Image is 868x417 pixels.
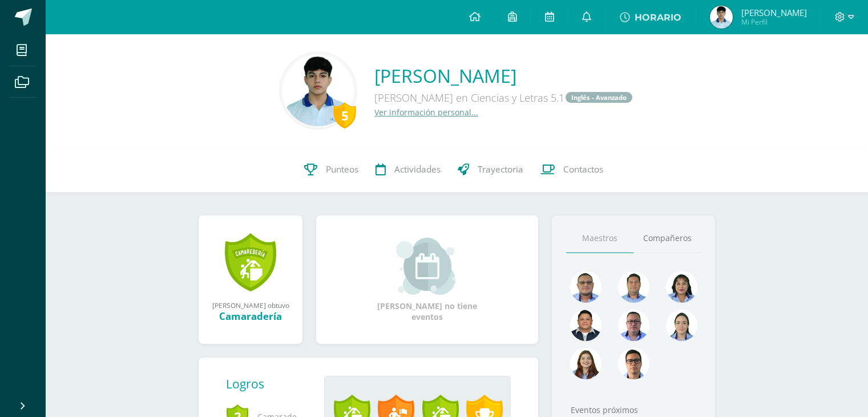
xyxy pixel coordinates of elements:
[532,147,612,193] a: Contactos
[210,300,291,310] div: [PERSON_NAME] obtuvo
[326,163,358,175] span: Punteos
[570,271,601,303] img: 99962f3fa423c9b8099341731b303440.png
[296,147,367,193] a: Punteos
[226,376,315,392] div: Logros
[566,404,701,415] div: Eventos próximos
[394,163,441,175] span: Actividades
[566,92,632,103] a: Inglés - Avanzado
[570,348,601,379] img: a9adb280a5deb02de052525b0213cdb9.png
[635,12,681,23] span: HORARIO
[374,88,633,107] div: [PERSON_NAME] en Ciencias y Letras 5.1
[396,238,458,295] img: event_small.png
[210,310,291,323] div: Camaradería
[566,224,633,253] a: Maestros
[374,63,633,88] a: [PERSON_NAME]
[618,271,649,303] img: 2ac039123ac5bd71a02663c3aa063ac8.png
[741,17,807,27] span: Mi Perfil
[618,348,649,379] img: b3275fa016b95109afc471d3b448d7ac.png
[666,271,697,303] img: 371adb901e00c108b455316ee4864f9b.png
[618,310,649,341] img: 30ea9b988cec0d4945cca02c4e803e5a.png
[563,163,603,175] span: Contactos
[370,238,485,322] div: [PERSON_NAME] no tiene eventos
[333,102,356,129] div: 5
[570,310,601,341] img: eccc7a2d5da755eac5968f4df6463713.png
[741,7,807,18] span: [PERSON_NAME]
[374,107,478,118] a: Ver información personal...
[666,310,697,341] img: 375aecfb130304131abdbe7791f44736.png
[449,147,532,193] a: Trayectoria
[282,55,354,126] img: 4cab0435222278de6396a0219d9cf60d.png
[367,147,449,193] a: Actividades
[710,6,733,29] img: f016dac623c652bfe775126647038834.png
[633,224,701,253] a: Compañeros
[478,163,523,175] span: Trayectoria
